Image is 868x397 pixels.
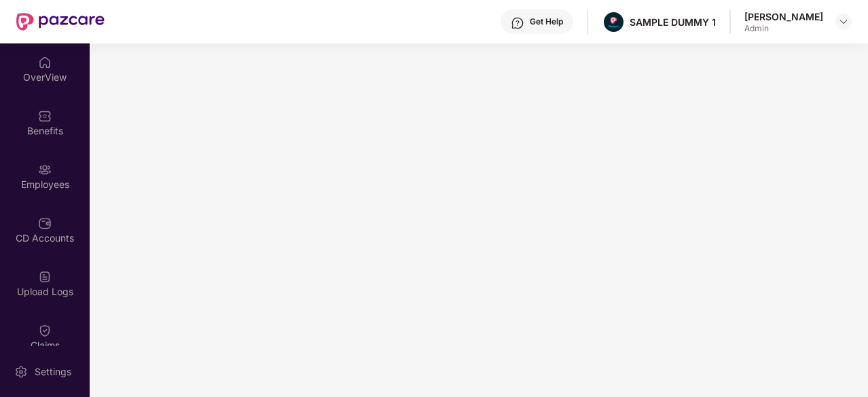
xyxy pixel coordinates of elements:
[16,13,105,31] img: New Pazcare Logo
[744,23,823,34] div: Admin
[38,270,52,284] img: svg+xml;base64,PHN2ZyBpZD0iVXBsb2FkX0xvZ3MiIGRhdGEtbmFtZT0iVXBsb2FkIExvZ3MiIHhtbG5zPSJodHRwOi8vd3...
[38,56,52,69] img: svg+xml;base64,PHN2ZyBpZD0iSG9tZSIgeG1sbnM9Imh0dHA6Ly93d3cudzMub3JnLzIwMDAvc3ZnIiB3aWR0aD0iMjAiIG...
[630,16,716,29] div: SAMPLE DUMMY 1
[511,16,524,30] img: svg+xml;base64,PHN2ZyBpZD0iSGVscC0zMngzMiIgeG1sbnM9Imh0dHA6Ly93d3cudzMub3JnLzIwMDAvc3ZnIiB3aWR0aD...
[31,365,75,379] div: Settings
[838,16,849,27] img: svg+xml;base64,PHN2ZyBpZD0iRHJvcGRvd24tMzJ4MzIiIHhtbG5zPSJodHRwOi8vd3d3LnczLm9yZy8yMDAwL3N2ZyIgd2...
[744,10,823,23] div: [PERSON_NAME]
[604,12,623,32] img: Pazcare_Alternative_logo-01-01.png
[38,324,52,337] img: svg+xml;base64,PHN2ZyBpZD0iQ2xhaW0iIHhtbG5zPSJodHRwOi8vd3d3LnczLm9yZy8yMDAwL3N2ZyIgd2lkdGg9IjIwIi...
[38,163,52,176] img: svg+xml;base64,PHN2ZyBpZD0iRW1wbG95ZWVzIiB4bWxucz0iaHR0cDovL3d3dy53My5vcmcvMjAwMC9zdmciIHdpZHRoPS...
[38,109,52,123] img: svg+xml;base64,PHN2ZyBpZD0iQmVuZWZpdHMiIHhtbG5zPSJodHRwOi8vd3d3LnczLm9yZy8yMDAwL3N2ZyIgd2lkdGg9Ij...
[530,16,563,27] div: Get Help
[38,216,52,230] img: svg+xml;base64,PHN2ZyBpZD0iQ0RfQWNjb3VudHMiIGRhdGEtbmFtZT0iQ0QgQWNjb3VudHMiIHhtbG5zPSJodHRwOi8vd3...
[14,365,28,379] img: svg+xml;base64,PHN2ZyBpZD0iU2V0dGluZy0yMHgyMCIgeG1sbnM9Imh0dHA6Ly93d3cudzMub3JnLzIwMDAvc3ZnIiB3aW...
